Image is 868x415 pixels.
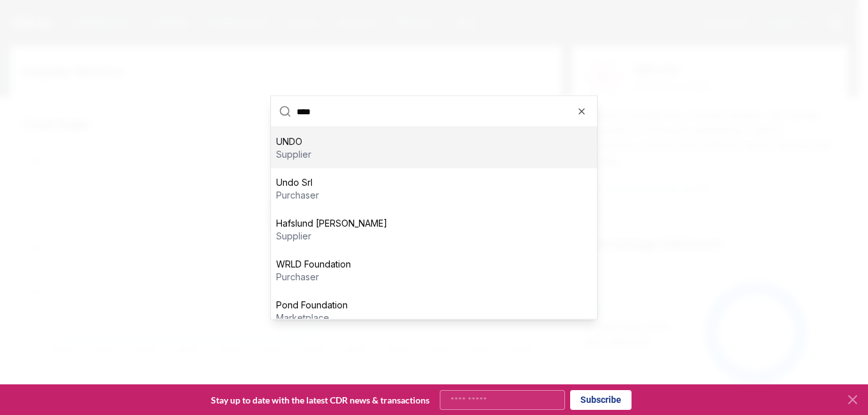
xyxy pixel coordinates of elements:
p: purchaser [276,189,319,202]
p: supplier [276,148,311,161]
p: Undo Srl [276,176,319,189]
p: Hafslund [PERSON_NAME] [276,217,387,230]
p: purchaser [276,271,351,283]
p: supplier [276,230,387,243]
p: UNDO [276,135,311,148]
p: WRLD Foundation [276,258,351,271]
p: Pond Foundation [276,299,348,312]
p: marketplace [276,312,348,324]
